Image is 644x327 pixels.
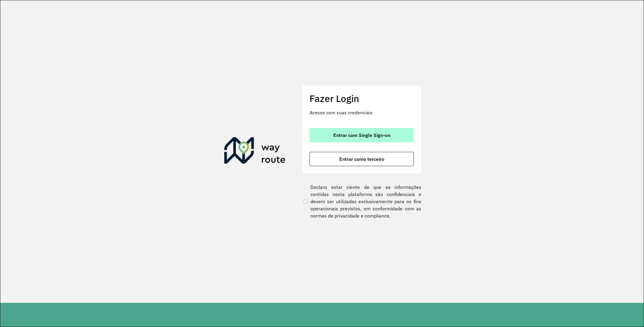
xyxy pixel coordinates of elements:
[309,109,414,116] p: Acesse com suas credenciais
[309,93,414,104] h2: Fazer Login
[302,183,421,219] label: Declaro estar ciente de que as informações contidas nesta plataforma são confidenciais e devem se...
[309,128,414,142] button: button
[309,152,414,166] button: button
[224,137,286,166] img: Roteirizador AmbevTech
[339,157,384,161] span: Entrar como terceiro
[333,133,390,138] span: Entrar com Single Sign-on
